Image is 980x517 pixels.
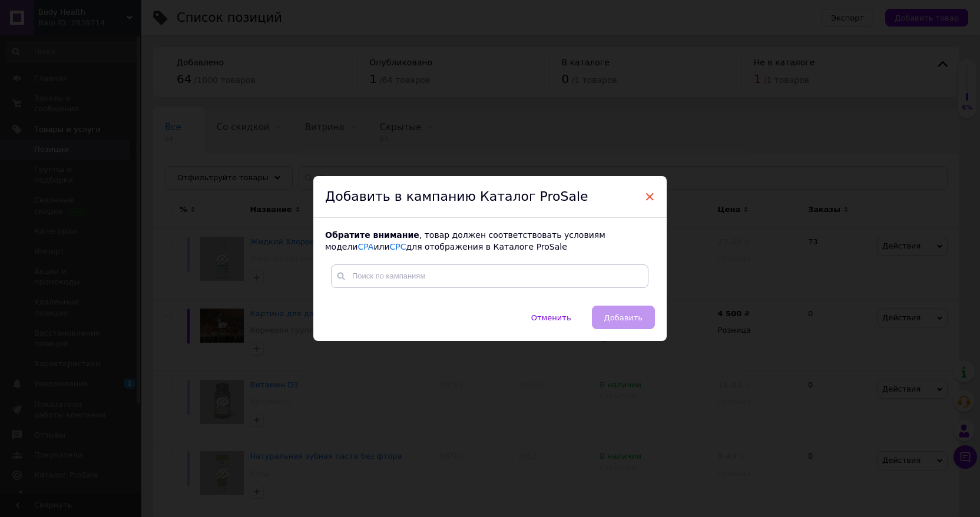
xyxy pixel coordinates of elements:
span: × [644,187,655,207]
button: Отменить [519,306,584,329]
a: CPA [357,242,373,251]
b: Обратите внимание [325,230,419,240]
input: Поиск по кампаниям [331,264,648,288]
div: Добавить в кампанию Каталог ProSale [313,176,667,218]
div: , товар должен соответствовать условиям модели или для отображения в Каталоге ProSale [325,230,655,253]
span: Отменить [531,313,571,322]
a: CPC [390,242,406,251]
